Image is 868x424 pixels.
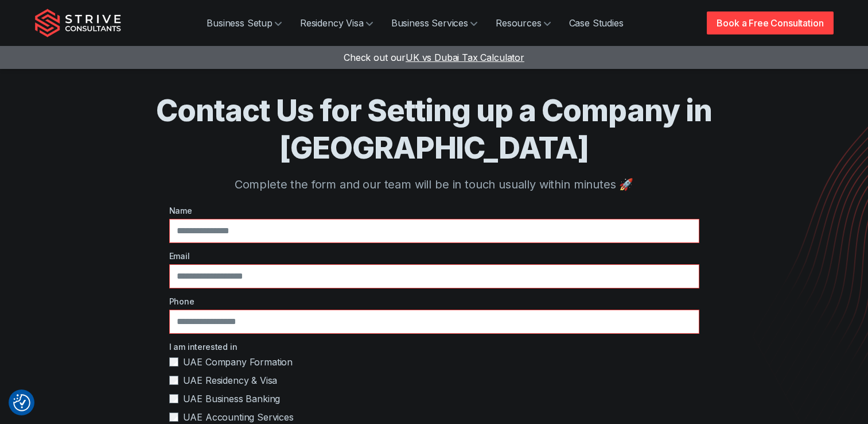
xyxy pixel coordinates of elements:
a: Residency Visa [291,11,382,34]
a: Case Studies [560,11,633,34]
a: Book a Free Consultation [707,11,833,34]
label: Name [169,205,699,217]
input: UAE Business Banking [169,394,178,403]
a: Business Setup [197,11,291,34]
label: I am interested in [169,341,699,353]
span: UK vs Dubai Tax Calculator [406,52,524,63]
label: Email [169,250,699,262]
img: Strive Consultants [35,9,121,37]
input: UAE Accounting Services [169,413,178,422]
h1: Contact Us for Setting up a Company in [GEOGRAPHIC_DATA] [81,92,788,167]
span: UAE Residency & Visa [183,373,278,387]
a: Resources [486,11,560,34]
p: Complete the form and our team will be in touch usually within minutes 🚀 [81,176,788,193]
span: UAE Business Banking [183,392,281,406]
input: UAE Company Formation [169,357,178,367]
span: UAE Accounting Services [183,410,294,424]
button: Consent Preferences [13,394,30,411]
input: UAE Residency & Visa [169,376,178,385]
label: Phone [169,295,699,307]
span: UAE Company Formation [183,355,293,369]
a: Business Services [382,11,486,34]
a: Check out ourUK vs Dubai Tax Calculator [344,52,524,63]
img: Revisit consent button [13,394,30,411]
